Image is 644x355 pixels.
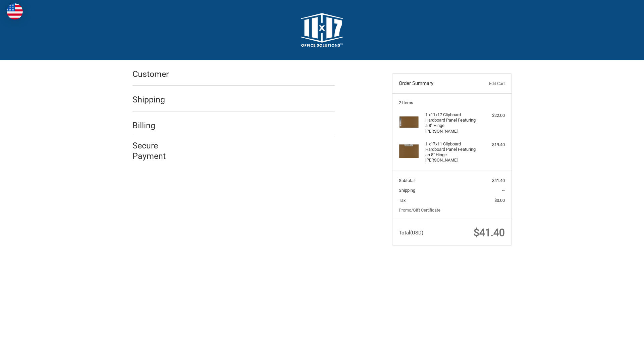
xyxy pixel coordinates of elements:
span: $41.40 [492,178,505,183]
span: $41.40 [474,227,505,238]
div: $22.00 [478,112,505,119]
h2: Shipping [132,94,172,105]
span: -- [502,188,505,193]
div: $19.40 [478,141,505,148]
a: Edit Cart [472,80,505,87]
iframe: Google Customer Reviews [589,337,644,355]
h2: Billing [132,120,172,131]
img: 11x17.com [301,13,343,47]
h2: Secure Payment [132,140,178,162]
span: $0.00 [494,198,505,203]
span: Total (USD) [399,230,423,236]
img: duty and tax information for United States [7,3,23,19]
h2: Customer [132,69,172,79]
h4: 1 x 17x11 Clipboard Hardboard Panel Featuring an 8" Hinge [PERSON_NAME] [425,141,477,163]
h4: 1 x 11x17 Clipboard Hardboard Panel Featuring a 8" Hinge [PERSON_NAME] [425,112,477,134]
span: Subtotal [399,178,415,183]
h3: Order Summary [399,80,472,87]
a: Promo/Gift Certificate [399,208,440,213]
span: Tax [399,198,406,203]
h3: 2 Items [399,100,505,105]
span: Shipping [399,188,415,193]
